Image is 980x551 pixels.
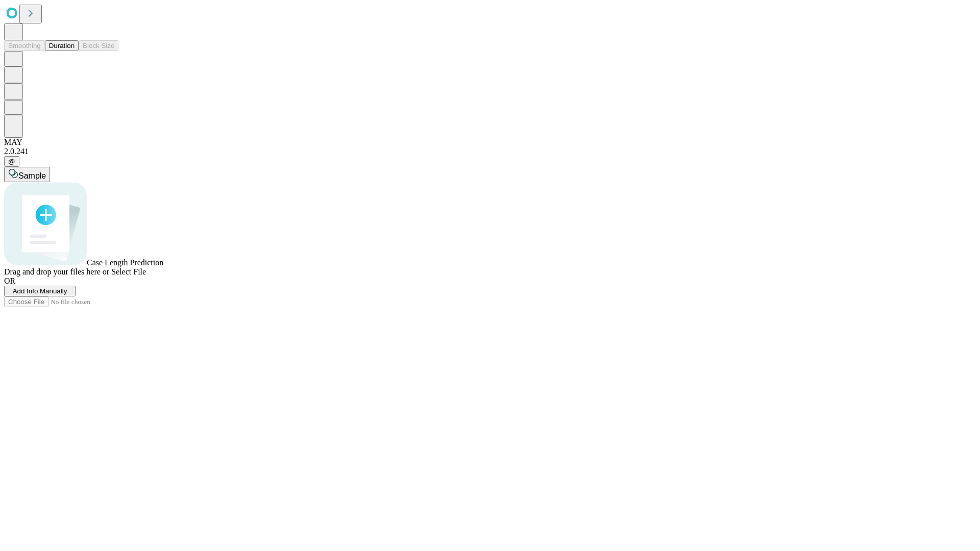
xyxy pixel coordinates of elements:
[111,267,146,276] span: Select File
[13,287,67,295] span: Add Info Manually
[18,171,46,180] span: Sample
[4,267,109,276] span: Drag and drop your files here or
[4,167,50,182] button: Sample
[4,156,19,167] button: @
[4,40,45,51] button: Smoothing
[4,147,976,156] div: 2.0.241
[45,40,79,51] button: Duration
[87,258,163,267] span: Case Length Prediction
[8,158,15,165] span: @
[4,138,976,147] div: MAY
[79,40,118,51] button: Block Size
[4,286,76,296] button: Add Info Manually
[4,277,15,285] span: OR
